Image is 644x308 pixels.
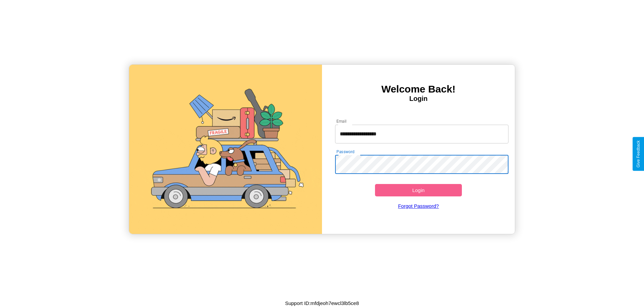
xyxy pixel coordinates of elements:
[332,196,505,215] a: Forgot Password?
[285,299,359,308] p: Support ID: mfdjeoh7ewcl3lb5ce8
[336,149,354,155] label: Password
[336,118,347,124] label: Email
[375,184,462,196] button: Login
[636,140,641,168] div: Give Feedback
[322,83,515,95] h3: Welcome Back!
[129,65,322,234] img: gif
[322,95,515,103] h4: Login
